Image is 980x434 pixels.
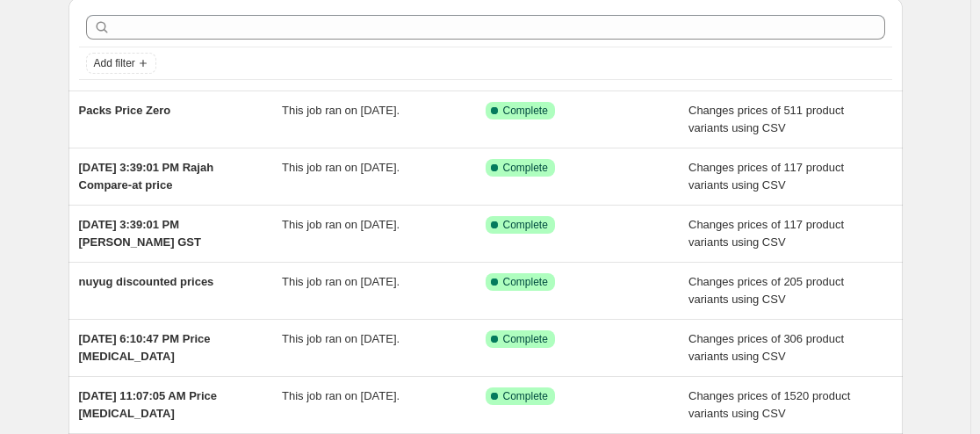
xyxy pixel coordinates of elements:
[282,161,400,174] span: This job ran on [DATE].
[688,218,844,249] span: Changes prices of 117 product variants using CSV
[503,332,548,346] span: Complete
[79,161,214,192] span: [DATE] 3:39:01 PM Rajah Compare-at price
[79,218,201,249] span: [DATE] 3:39:01 PM [PERSON_NAME] GST
[282,218,400,231] span: This job ran on [DATE].
[282,332,400,345] span: This job ran on [DATE].
[282,104,400,117] span: This job ran on [DATE].
[86,53,156,74] button: Add filter
[282,275,400,288] span: This job ran on [DATE].
[688,275,844,306] span: Changes prices of 205 product variants using CSV
[688,389,850,420] span: Changes prices of 1520 product variants using CSV
[688,161,844,192] span: Changes prices of 117 product variants using CSV
[503,161,548,175] span: Complete
[94,56,135,70] span: Add filter
[503,275,548,289] span: Complete
[79,332,211,363] span: [DATE] 6:10:47 PM Price [MEDICAL_DATA]
[688,332,844,363] span: Changes prices of 306 product variants using CSV
[503,218,548,232] span: Complete
[688,104,844,134] span: Changes prices of 511 product variants using CSV
[79,275,214,288] span: nuyug discounted prices
[503,389,548,403] span: Complete
[282,389,400,402] span: This job ran on [DATE].
[79,104,171,117] span: Packs Price Zero
[503,104,548,118] span: Complete
[79,389,218,420] span: [DATE] 11:07:05 AM Price [MEDICAL_DATA]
